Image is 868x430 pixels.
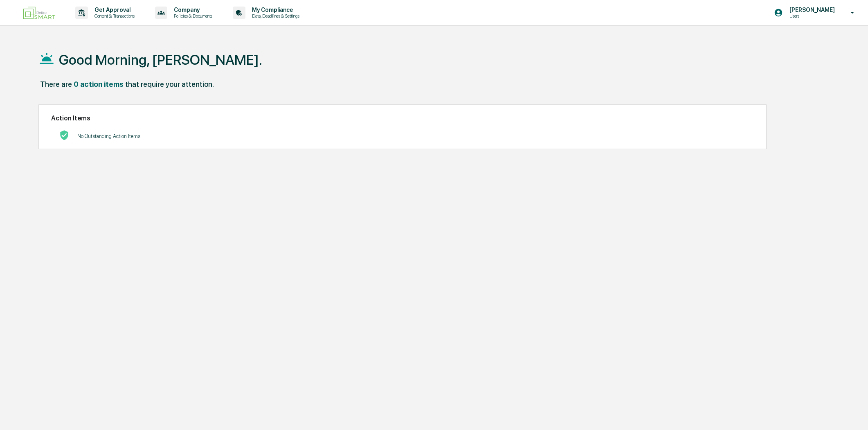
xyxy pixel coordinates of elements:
h1: Good Morning, [PERSON_NAME]. [59,52,262,68]
p: Content & Transactions [88,13,139,19]
img: No Actions logo [59,130,69,140]
p: No Outstanding Action Items [77,133,140,139]
div: that require your attention. [125,80,214,88]
p: Get Approval [88,7,139,13]
p: [PERSON_NAME] [783,7,839,13]
p: Company [167,7,216,13]
p: Policies & Documents [167,13,216,19]
div: 0 action items [74,80,124,88]
img: logo [20,3,59,23]
div: There are [40,80,72,88]
p: Users [783,13,839,19]
h2: Action Items [51,114,754,122]
p: Data, Deadlines & Settings [245,13,304,19]
p: My Compliance [245,7,304,13]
